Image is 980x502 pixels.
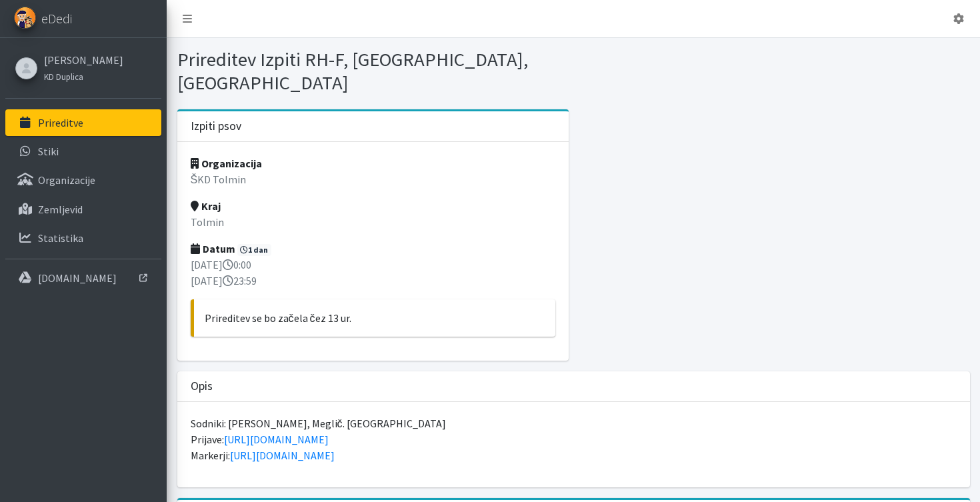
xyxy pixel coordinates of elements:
a: [PERSON_NAME] [44,52,123,68]
p: ŠKD Tolmin [191,171,555,187]
strong: Organizacija [191,157,262,170]
span: eDedi [41,9,72,29]
a: KD Duplica [44,68,123,84]
p: [DATE] 0:00 [DATE] 23:59 [191,257,555,289]
small: KD Duplica [44,71,83,82]
img: eDedi [14,7,36,29]
a: Statistika [5,225,161,251]
p: Stiki [38,145,59,158]
p: [DOMAIN_NAME] [38,271,117,285]
h3: Opis [191,379,213,393]
a: [DOMAIN_NAME] [5,265,161,291]
h1: Prireditev Izpiti RH-F, [GEOGRAPHIC_DATA], [GEOGRAPHIC_DATA] [177,48,569,94]
a: Organizacije [5,167,161,193]
p: Prireditev se bo začela čez 13 ur. [205,310,545,326]
a: Stiki [5,138,161,165]
p: Prireditve [38,116,83,129]
p: Organizacije [38,173,95,187]
span: 1 dan [237,244,272,256]
p: Statistika [38,231,83,245]
a: Prireditve [5,109,161,136]
p: Sodniki: [PERSON_NAME], Meglič. [GEOGRAPHIC_DATA] Prijave: Markerji: [191,415,957,463]
h3: Izpiti psov [191,119,241,133]
a: Zemljevid [5,196,161,223]
strong: Kraj [191,199,221,213]
strong: Datum [191,242,235,255]
p: Zemljevid [38,203,83,216]
a: [URL][DOMAIN_NAME] [224,433,329,446]
a: [URL][DOMAIN_NAME] [230,449,335,462]
p: Tolmin [191,214,555,230]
